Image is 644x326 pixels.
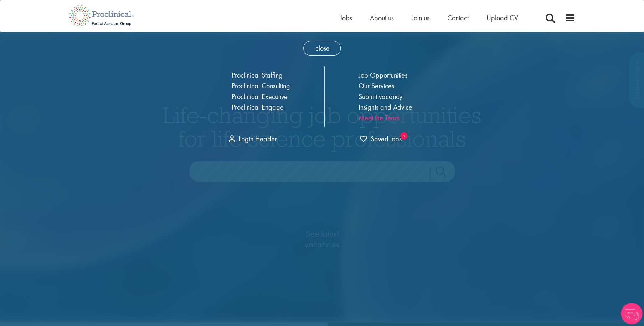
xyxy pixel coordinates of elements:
sub: 0 [400,132,407,140]
a: Meet the Team [359,113,400,122]
a: Login Header [229,134,277,143]
a: Our Services [359,81,394,90]
a: Jobs [340,13,352,22]
a: About us [370,13,394,22]
a: Proclinical Staffing [232,70,283,80]
a: Proclinical Executive [232,92,288,101]
a: Submit vacancy [359,92,402,101]
span: Saved jobs [360,134,402,143]
a: Insights and Advice [359,102,412,112]
a: Job Opportunities [359,70,407,80]
a: Upload CV [486,13,518,22]
a: Proclinical Engage [232,102,284,112]
img: Chatbot [621,303,642,324]
a: Contact [447,13,469,22]
span: close [303,41,341,56]
a: Proclinical Consulting [232,81,290,90]
a: trigger for shortlist [360,134,402,144]
a: Join us [412,13,429,22]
